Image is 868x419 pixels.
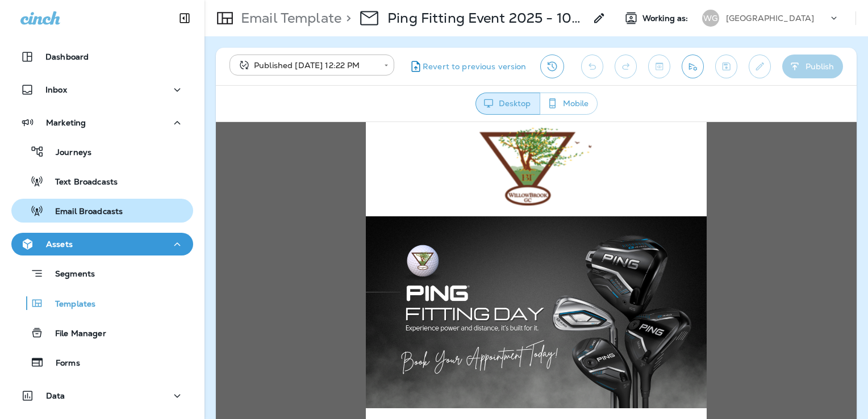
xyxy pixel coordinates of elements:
p: Email Template [236,10,341,27]
p: File Manager [44,329,106,340]
button: Forms [11,350,193,374]
button: File Manager [11,321,193,345]
p: Inbox [45,85,67,94]
button: Send test email [682,55,704,78]
button: Desktop [475,93,540,115]
button: Text Broadcasts [11,169,193,193]
img: WillowBrook-GC--Ping-Fitting-Event-Oct.-2025---Blog-1.png [150,94,491,286]
p: Journeys [44,148,91,158]
button: Segments [11,261,193,286]
button: Marketing [11,111,193,134]
span: Working as: [642,14,691,23]
button: Templates [11,291,193,315]
p: Segments [44,269,95,280]
p: Ping Fitting Event 2025 - 10/24 (3) [387,10,586,27]
span: Revert to previous version [423,61,527,72]
button: Data [11,384,193,407]
button: Inbox [11,78,193,101]
p: Text Broadcasts [44,177,118,188]
div: Published [DATE] 12:22 PM [237,60,376,71]
button: Email Broadcasts [11,199,193,223]
p: Dashboard [45,52,89,61]
button: Dashboard [11,45,193,68]
button: Assets [11,233,193,255]
button: Mobile [540,93,598,115]
p: Templates [44,299,95,310]
p: [GEOGRAPHIC_DATA] [726,14,814,23]
p: > [341,10,351,27]
p: Forms [44,358,80,369]
p: Email Broadcasts [44,207,123,217]
button: Journeys [11,140,193,164]
button: Revert to previous version [403,55,531,78]
img: WB-Logo.png [264,6,376,83]
strong: Ping Fitting Event⛳ [268,305,373,320]
p: Data [46,391,65,400]
button: Collapse Sidebar [169,7,201,30]
div: WG [702,10,719,27]
p: Marketing [46,118,86,127]
p: Assets [46,240,73,249]
button: View Changelog [540,55,564,78]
